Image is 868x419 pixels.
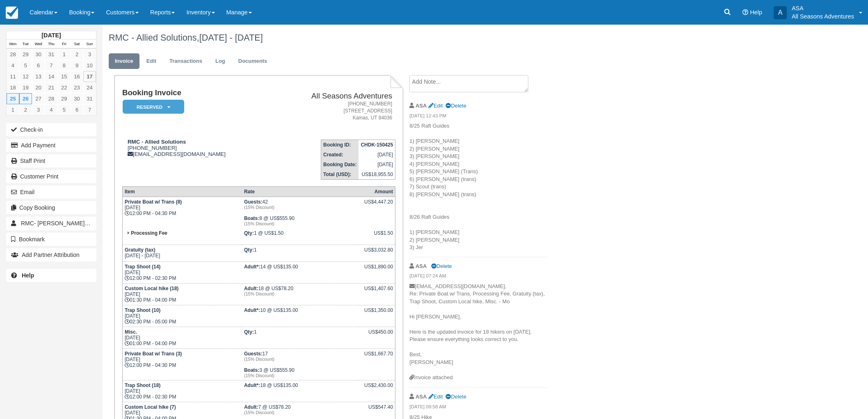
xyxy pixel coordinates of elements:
[122,99,181,114] a: Reserved
[122,139,270,157] div: [PHONE_NUMBER] [EMAIL_ADDRESS][DOMAIN_NAME]
[244,264,260,270] strong: Adult*
[321,150,359,160] th: Created:
[244,286,258,291] strong: Adult
[32,82,45,93] a: 20
[122,349,242,380] td: [DATE] 12:00 PM - 04:30 PM
[359,160,395,169] td: [DATE]
[416,103,427,109] strong: ASA
[7,40,19,49] th: Mon
[83,49,96,60] a: 3
[45,82,57,93] a: 21
[209,53,231,69] a: Log
[19,49,32,60] a: 29
[45,93,57,104] a: 28
[7,82,19,93] a: 18
[244,373,357,378] em: (15% Discount)
[7,60,19,71] a: 4
[125,247,155,253] strong: Gratuity (tax)
[19,40,32,49] th: Tue
[244,247,254,253] strong: Qty
[244,221,357,226] em: (15% Discount)
[6,7,18,19] img: checkfront-main-nav-mini-logo.png
[83,71,96,82] a: 17
[58,71,71,82] a: 15
[123,100,184,114] em: Reserved
[45,104,57,115] a: 4
[22,272,34,279] b: Help
[244,410,357,415] em: (15% Discount)
[409,272,548,282] em: [DATE] 07:24 AM
[361,404,393,417] div: US$547.40
[45,71,57,82] a: 14
[409,283,548,374] p: [EMAIL_ADDRESS][DOMAIN_NAME], Re: Private Boat w/ Trans, Processing Fee, Gratuity (tax), Trap Sho...
[122,197,242,229] td: [DATE] 12:00 PM - 04:30 PM
[122,262,242,284] td: [DATE] 12:00 PM - 02:30 PM
[122,327,242,349] td: [DATE] 01:00 PM - 04:00 PM
[58,49,71,60] a: 1
[45,49,57,60] a: 31
[71,40,83,49] th: Sat
[58,93,71,104] a: 29
[83,82,96,93] a: 24
[428,394,443,400] a: Edit
[125,329,137,335] strong: Misc.
[21,220,91,227] span: RMC- [PERSON_NAME]
[361,329,393,341] div: US$450.00
[242,349,359,380] td: 17 3 @ US$555.90
[361,199,393,211] div: US$4,447.20
[199,32,263,43] span: [DATE] - [DATE]
[58,104,71,115] a: 5
[416,394,427,400] strong: ASA
[242,197,359,229] td: 42 8 @ US$555.90
[445,103,466,109] a: Delete
[321,160,359,169] th: Booking Date:
[428,103,443,109] a: Edit
[19,60,32,71] a: 5
[140,53,162,69] a: Edit
[361,307,393,320] div: US$1,350.00
[122,284,242,305] td: [DATE] 01:30 PM - 04:00 PM
[6,201,96,214] button: Copy Booking
[361,247,393,259] div: US$3,032.80
[83,93,96,104] a: 31
[361,286,393,298] div: US$1,407.60
[125,404,176,410] strong: Custom Local hike (7)
[242,187,359,197] th: Rate
[71,71,83,82] a: 16
[125,264,160,270] strong: Trap Shoot (14)
[125,351,182,357] strong: Private Boat w/ Trans (3)
[6,170,96,183] a: Customer Print
[6,185,96,199] button: Email
[409,112,548,121] em: [DATE] 12:43 PM
[32,60,45,71] a: 6
[45,60,57,71] a: 7
[83,104,96,115] a: 7
[7,49,19,60] a: 28
[361,264,393,276] div: US$1,890.00
[32,49,45,60] a: 30
[244,357,357,362] em: (15% Discount)
[361,351,393,363] div: US$1,667.70
[6,217,96,230] a: RMC- [PERSON_NAME] 54
[244,205,357,210] em: (15% Discount)
[244,367,259,373] strong: Boats
[416,263,427,269] strong: ASA
[163,53,208,69] a: Transactions
[122,305,242,327] td: [DATE] 02:30 PM - 05:00 PM
[58,60,71,71] a: 8
[242,245,359,262] td: 1
[274,101,392,121] address: [PHONE_NUMBER] [STREET_ADDRESS] Kamas, UT 84036
[244,291,357,296] em: (15% Discount)
[6,269,96,282] a: Help
[32,93,45,104] a: 27
[128,139,186,145] strong: RMC - Allied Solutions
[244,199,263,205] strong: Guests
[71,60,83,71] a: 9
[361,142,393,148] strong: CHDK-150425
[6,123,96,136] button: Check-in
[109,53,139,69] a: Invoice
[242,327,359,349] td: 1
[41,32,61,39] strong: [DATE]
[742,9,748,15] i: Help
[7,104,19,115] a: 1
